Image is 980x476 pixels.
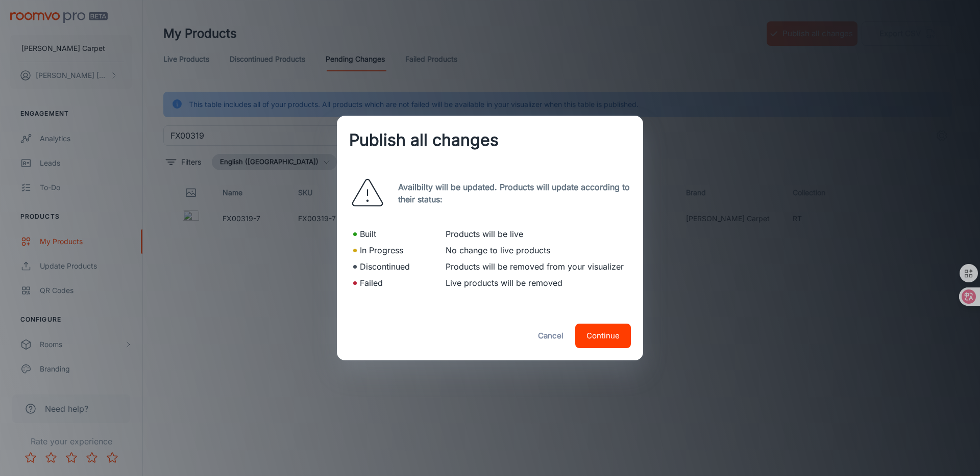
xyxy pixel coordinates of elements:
p: Availbilty will be updated. Products will update according to their status: [398,181,631,205]
p: Failed [360,277,383,289]
h2: Publish all changes [337,116,643,165]
button: Cancel [532,324,569,348]
p: Built [360,228,376,240]
p: Discontinued [360,260,410,273]
p: In Progress [360,244,403,256]
p: Products will be live [446,228,627,240]
p: No change to live products [446,244,627,256]
p: Live products will be removed [446,277,627,289]
p: Products will be removed from your visualizer [446,260,627,273]
button: Continue [575,324,631,348]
